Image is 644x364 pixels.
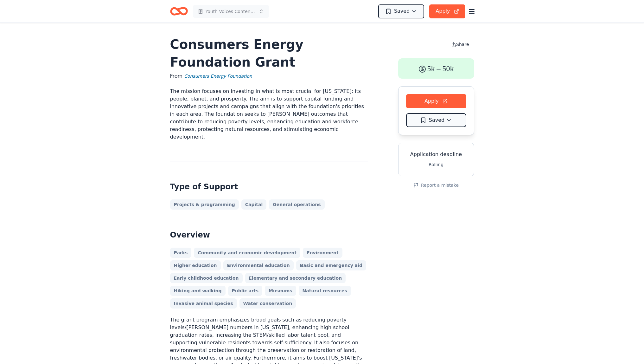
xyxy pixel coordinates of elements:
button: Youth Voices Content Creators [193,5,269,18]
span: Saved [429,116,444,124]
button: Saved [406,113,466,127]
div: 5k – 50k [398,58,474,79]
a: Capital [241,199,266,210]
h2: Overview [170,230,368,240]
a: General operations [269,199,324,210]
a: Consumers Energy Foundation [184,72,252,80]
button: Saved [378,4,424,18]
button: Share [446,38,474,51]
span: Share [456,42,469,47]
div: Application deadline [404,151,469,158]
h2: Type of Support [170,182,368,192]
a: Projects & programming [170,199,239,210]
a: Home [170,4,188,19]
button: Report a mistake [413,181,459,189]
span: Saved [394,7,410,15]
div: From [170,72,368,80]
div: Rolling [404,161,469,168]
p: The mission focuses on investing in what is most crucial for [US_STATE]: its people, planet, and ... [170,88,368,141]
button: Apply [406,94,466,108]
span: Youth Voices Content Creators [206,8,256,15]
h1: Consumers Energy Foundation Grant [170,36,368,71]
button: Apply [429,4,465,18]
